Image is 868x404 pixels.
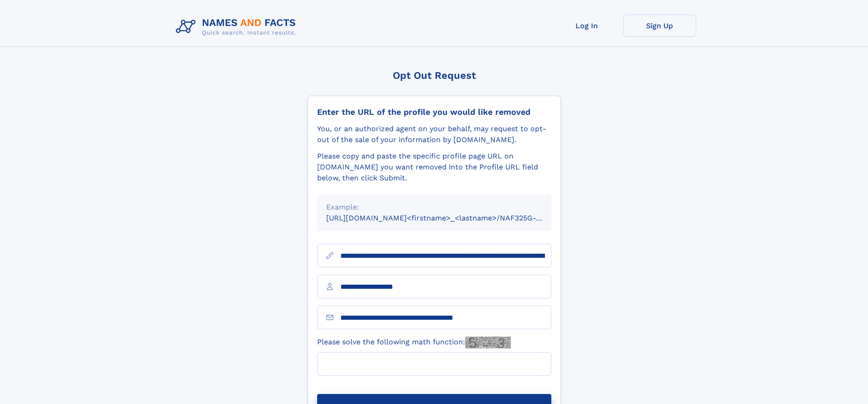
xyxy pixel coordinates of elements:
[326,202,542,213] div: Example:
[317,107,551,117] div: Enter the URL of the profile you would like removed
[550,15,623,37] a: Log In
[317,337,511,348] label: Please solve the following math function:
[172,15,303,39] img: Logo Names and Facts
[317,123,551,145] div: You, or an authorized agent on your behalf, may request to opt-out of the sale of your informatio...
[326,214,569,222] small: [URL][DOMAIN_NAME]<firstname>_<lastname>/NAF325G-xxxxxxxx
[308,70,561,81] div: Opt Out Request
[317,151,551,184] div: Please copy and paste the specific profile page URL on [DOMAIN_NAME] you want removed into the Pr...
[623,15,696,37] a: Sign Up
